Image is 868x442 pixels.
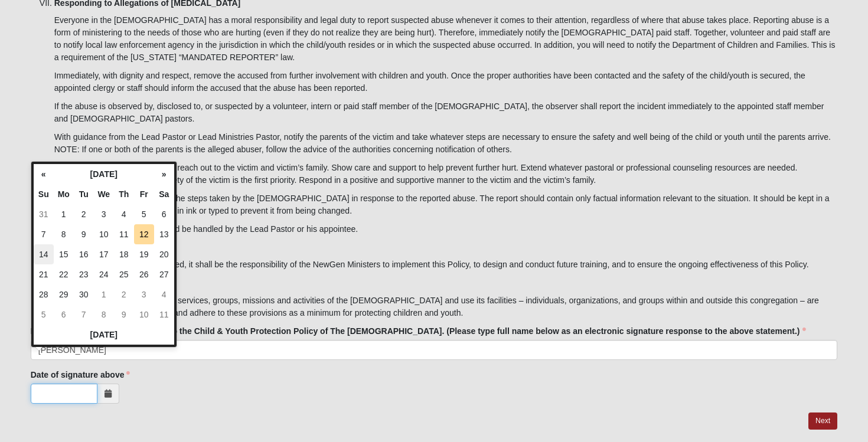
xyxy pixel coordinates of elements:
[74,284,94,305] td: 30
[31,325,806,337] label: I have read, understand, and agree to the Child & Youth Protection Policy of The [DEMOGRAPHIC_DAT...
[31,369,130,381] label: Date of signature above
[54,223,838,235] p: Any contact with the media should be handled by the Lead Pastor or his appointee.
[154,204,174,224] td: 6
[54,258,838,271] p: Unless otherwise specifically stated, it shall be the responsibility of the NewGen Ministers to i...
[54,284,74,305] td: 29
[154,264,174,284] td: 27
[808,412,837,430] a: Next
[154,164,174,184] th: »
[54,192,838,217] p: Keep a detailed written report of the steps taken by the [DEMOGRAPHIC_DATA] in response to the re...
[54,264,74,284] td: 22
[74,184,94,204] th: Tu
[94,204,114,224] td: 3
[54,243,838,253] h5: Implementation
[94,264,114,284] td: 24
[54,305,74,325] td: 6
[34,204,54,224] td: 31
[54,70,838,94] p: Immediately, with dignity and respect, remove the accused from further involvement with children ...
[114,204,134,224] td: 4
[34,184,54,204] th: Su
[34,164,54,184] th: «
[114,305,134,325] td: 9
[134,204,154,224] td: 5
[74,204,94,224] td: 2
[54,204,74,224] td: 1
[94,244,114,264] td: 17
[34,244,54,264] td: 14
[74,244,94,264] td: 16
[54,184,74,204] th: Mo
[74,264,94,284] td: 23
[54,164,154,184] th: [DATE]
[74,305,94,325] td: 7
[34,224,54,244] td: 7
[34,284,54,305] td: 28
[114,264,134,284] td: 25
[154,284,174,305] td: 4
[114,284,134,305] td: 2
[154,224,174,244] td: 13
[54,279,838,289] h5: Application
[114,184,134,204] th: Th
[154,184,174,204] th: Sa
[134,264,154,284] td: 26
[134,284,154,305] td: 3
[54,162,838,186] p: Take all allegations seriously and reach out to the victim and victim’s family. Show care and sup...
[54,224,74,244] td: 8
[34,264,54,284] td: 21
[94,305,114,325] td: 8
[94,284,114,305] td: 1
[54,100,838,125] p: If the abuse is observed by, disclosed to, or suspected by a volunteer, intern or paid staff memb...
[54,131,838,156] p: With guidance from the Lead Pastor or Lead Ministries Pastor, notify the parents of the victim an...
[154,244,174,264] td: 20
[114,224,134,244] td: 11
[134,305,154,325] td: 10
[54,294,838,319] p: All of those who participate in the services, groups, missions and activities of the [DEMOGRAPHIC...
[94,224,114,244] td: 10
[134,184,154,204] th: Fr
[134,244,154,264] td: 19
[34,305,54,325] td: 5
[94,184,114,204] th: We
[134,224,154,244] td: 12
[74,224,94,244] td: 9
[114,244,134,264] td: 18
[34,325,174,345] th: [DATE]
[54,244,74,264] td: 15
[154,305,174,325] td: 11
[54,14,838,64] p: Everyone in the [DEMOGRAPHIC_DATA] has a moral responsibility and legal duty to report suspected ...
